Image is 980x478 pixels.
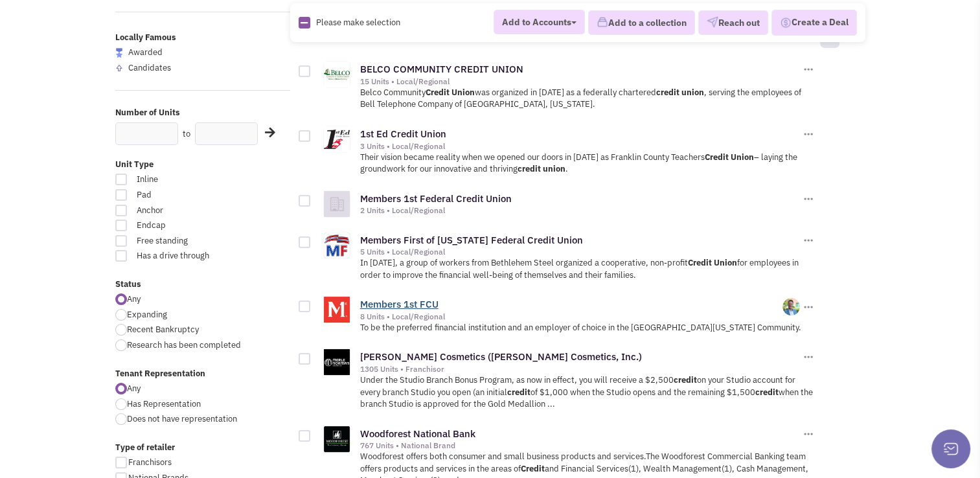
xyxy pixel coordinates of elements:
div: 8 Units • Local/Regional [360,312,783,322]
span: Awarded [128,47,163,58]
div: 1305 Units • Franchisor [360,364,801,374]
div: Search Nearby [256,124,273,141]
span: Any [127,383,141,394]
b: Credit [688,257,712,268]
img: locallyfamous-largeicon.png [115,48,123,58]
b: credit [674,374,697,385]
a: 1st Ed Credit Union [360,128,446,140]
label: Tenant Representation [115,368,290,380]
div: 15 Units • Local/Regional [360,76,801,87]
button: Add to a collection [588,10,695,35]
b: union [543,163,565,174]
div: 767 Units • National Brand [360,440,801,451]
b: credit [518,163,541,174]
div: 2 Units • Local/Regional [360,205,801,216]
span: Has a drive through [128,250,236,262]
label: Locally Famous [115,32,290,44]
p: To be the preferred financial institution and an employer of choice in the [GEOGRAPHIC_DATA][US_S... [360,322,815,334]
span: Franchisors [128,457,172,468]
span: Any [127,293,141,304]
p: Under the Studio Branch Bonus Program, as now in effect, you will receive a $2,500 on your Studio... [360,374,815,411]
img: W7vr0x00b0GZC0PPbilSCg.png [782,298,800,315]
img: locallyfamous-upvote.png [115,64,123,72]
b: Credit [426,87,450,98]
span: Free standing [128,235,236,247]
img: Deal-Dollar.png [780,16,792,30]
a: [PERSON_NAME] Cosmetics ([PERSON_NAME] Cosmetics, Inc.) [360,350,642,363]
b: union [681,87,704,98]
span: Expanding [127,309,167,320]
img: Rectangle.png [299,17,310,28]
b: Credit [521,463,545,474]
img: VectorPaper_Plane.png [707,16,718,28]
span: Does not have representation [127,413,237,424]
span: Research has been completed [127,339,241,350]
b: Union [714,257,737,268]
p: Belco Community was organized in [DATE] as a federally chartered , serving the employees of Bell ... [360,87,815,111]
span: Has Representation [127,398,201,409]
span: Endcap [128,220,236,232]
a: Members 1st Federal Credit Union [360,192,512,205]
p: Their vision became reality when we opened our doors in [DATE] as Franklin County Teachers – layi... [360,152,815,176]
b: Union [451,87,475,98]
span: Inline [128,174,236,186]
button: Reach out [698,10,768,35]
p: In [DATE], a group of workers from Bethlehem Steel organized a cooperative, non-profit for employ... [360,257,815,281]
img: icon-collection-lavender.png [597,16,608,28]
label: Unit Type [115,159,290,171]
button: Add to Accounts [494,10,585,34]
a: Woodforest National Bank [360,427,475,440]
span: Candidates [128,62,171,73]
a: Members 1st FCU [360,298,439,310]
label: Status [115,279,290,291]
button: Create a Deal [771,10,857,36]
span: Recent Bankruptcy [127,324,199,335]
span: Pad [128,189,236,201]
div: 5 Units • Local/Regional [360,247,801,257]
b: credit [507,387,530,398]
span: Anchor [128,205,236,217]
b: Credit [705,152,729,163]
b: credit [656,87,679,98]
b: Union [731,152,754,163]
label: Number of Units [115,107,290,119]
a: BELCO COMMUNITY CREDIT UNION [360,63,523,75]
div: 3 Units • Local/Regional [360,141,801,152]
span: Please make selection [316,16,400,27]
a: Members First of [US_STATE] Federal Credit Union [360,234,583,246]
b: credit [755,387,779,398]
label: to [183,128,190,141]
label: Type of retailer [115,442,290,454]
